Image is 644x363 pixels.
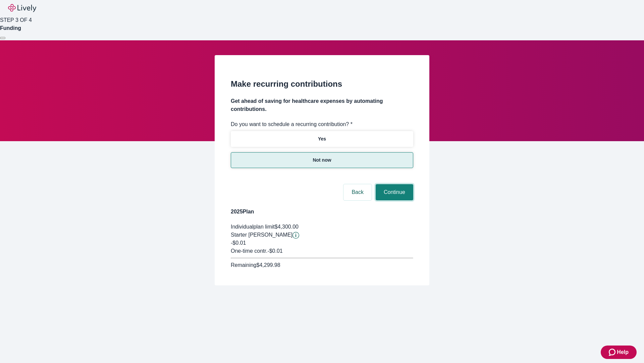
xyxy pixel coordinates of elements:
[343,184,372,200] button: Back
[8,4,36,12] img: Lively
[292,232,299,239] button: Lively will contribute $0.01 to establish your account
[231,152,413,168] button: Not now
[292,232,299,239] svg: Starter penny details
[231,240,246,246] span: -$0.01
[376,184,413,200] button: Continue
[231,208,413,216] h4: 2025 Plan
[313,157,331,164] p: Not now
[318,135,326,143] p: Yes
[617,348,629,356] span: Help
[256,262,280,268] span: $4,299.98
[231,120,353,128] label: Do you want to schedule a recurring contribution? *
[601,346,637,359] button: Zendesk support iconHelp
[267,248,282,254] span: - $0.01
[231,97,413,113] h4: Get ahead of saving for healthcare expenses by automating contributions.
[231,262,256,268] span: Remaining
[609,348,617,356] svg: Zendesk support icon
[275,224,299,230] span: $4,300.00
[231,224,275,230] span: Individual plan limit
[231,131,413,147] button: Yes
[231,248,267,254] span: One-time contr.
[231,78,413,90] h2: Make recurring contributions
[231,232,292,238] span: Starter [PERSON_NAME]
